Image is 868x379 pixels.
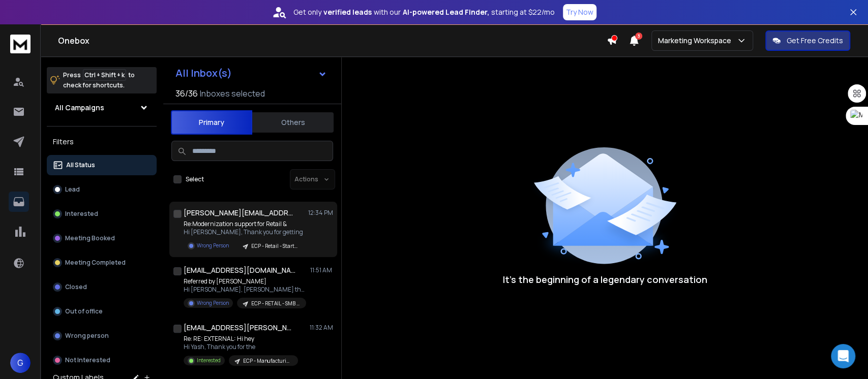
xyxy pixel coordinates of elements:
[184,335,298,343] p: Re: RE: EXTERNAL: Hi hey
[635,33,642,40] span: 3
[310,324,333,332] p: 11:32 AM
[197,299,229,307] p: Wrong Person
[47,228,157,248] button: Meeting Booked
[47,179,157,200] button: Lead
[65,234,115,242] p: Meeting Booked
[65,307,103,315] p: Out of office
[251,242,300,250] p: ECP - Retail - Startup | [PERSON_NAME]
[403,7,489,17] strong: AI-powered Lead Finder,
[323,7,372,17] strong: verified leads
[831,344,855,368] div: Open Intercom Messenger
[63,70,135,90] p: Press to check for shortcuts.
[58,35,607,47] h1: Onebox
[566,7,593,17] p: Try Now
[197,357,221,364] p: Interested
[184,286,306,294] p: Hi [PERSON_NAME], [PERSON_NAME] thought it
[184,277,306,286] p: Referred by [PERSON_NAME]
[47,350,157,370] button: Not Interested
[310,266,333,274] p: 11:51 AM
[47,155,157,175] button: All Status
[184,220,306,228] p: Re:Modernization support for Retail &
[65,332,109,340] p: Wrong person
[252,111,334,134] button: Others
[175,68,232,78] h1: All Inbox(s)
[197,242,229,249] p: Wrong Person
[184,228,306,236] p: Hi [PERSON_NAME], Thank you for getting
[47,98,157,118] button: All Campaigns
[47,204,157,224] button: Interested
[293,7,555,17] p: Get only with our starting at $22/mo
[47,326,157,346] button: Wrong person
[10,353,31,373] button: G
[83,69,126,81] span: Ctrl + Shift + k
[184,208,295,218] h1: [PERSON_NAME][EMAIL_ADDRESS][DOMAIN_NAME]
[765,30,850,51] button: Get Free Credits
[200,87,265,100] h3: Inboxes selected
[10,35,31,53] img: logo
[65,283,87,291] p: Closed
[308,209,333,217] p: 12:34 PM
[658,36,735,46] p: Marketing Workspace
[47,277,157,297] button: Closed
[251,300,300,307] p: ECP - RETAIL - SMB | [PERSON_NAME]
[184,323,295,333] h1: [EMAIL_ADDRESS][PERSON_NAME][DOMAIN_NAME]
[65,356,110,364] p: Not Interested
[65,259,126,267] p: Meeting Completed
[184,343,298,351] p: Hi Yash, Thank you for the
[243,357,292,365] p: ECP - Manufacturing - Enterprise | [PERSON_NAME]
[66,161,95,169] p: All Status
[171,110,252,135] button: Primary
[47,252,157,273] button: Meeting Completed
[503,272,707,287] p: It’s the beginning of a legendary conversation
[563,4,596,20] button: Try Now
[787,36,843,46] p: Get Free Credits
[47,301,157,322] button: Out of office
[55,103,104,113] h1: All Campaigns
[175,87,198,100] span: 36 / 36
[47,135,157,149] h3: Filters
[65,185,80,194] p: Lead
[65,210,98,218] p: Interested
[186,175,204,183] label: Select
[167,63,335,83] button: All Inbox(s)
[184,265,295,275] h1: [EMAIL_ADDRESS][DOMAIN_NAME]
